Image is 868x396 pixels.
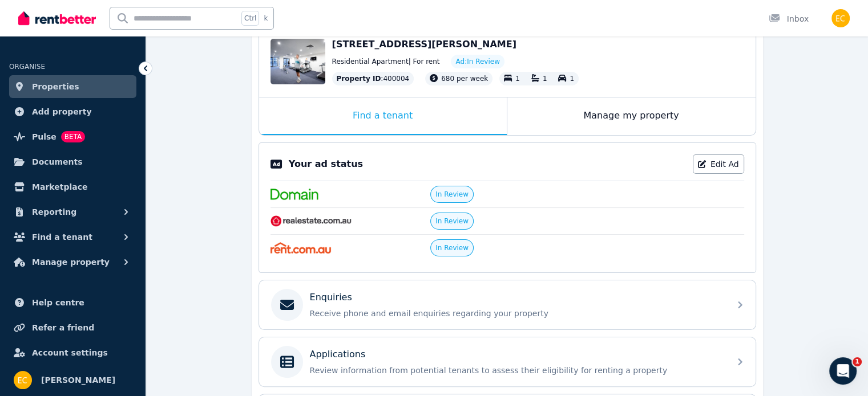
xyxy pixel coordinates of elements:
p: Applications [310,348,366,361]
img: Eva Chang [831,9,850,27]
span: In Review [435,243,469,252]
iframe: Intercom live chat [829,357,857,385]
span: Reporting [32,205,76,219]
span: Ad: In Review [455,57,499,66]
span: Find a tenant [32,230,92,244]
button: Manage property [9,251,136,273]
span: In Review [435,217,469,226]
p: Your ad status [289,157,363,171]
span: BETA [61,131,85,142]
span: Ctrl [241,11,259,26]
img: Domain.com.au [271,189,318,200]
a: Properties [9,75,136,98]
span: 1 [515,75,520,83]
a: Edit Ad [693,154,744,174]
span: Marketplace [32,180,87,194]
p: Enquiries [310,291,352,304]
span: Residential Apartment | For rent [332,57,440,66]
img: RentBetter [18,10,96,27]
span: 1 [853,357,862,366]
span: 1 [543,75,547,83]
a: Help centre [9,291,136,314]
span: Properties [32,80,79,93]
span: k [264,14,268,23]
div: : 400004 [332,72,414,85]
span: Add property [32,105,92,119]
a: Documents [9,150,136,173]
span: Refer a friend [32,321,94,334]
span: 1 [570,75,574,83]
a: ApplicationsReview information from potential tenants to assess their eligibility for renting a p... [259,337,756,386]
button: Reporting [9,201,136,223]
div: Inbox [769,13,809,25]
span: Help centre [32,296,84,309]
a: Add property [9,100,136,123]
p: Receive phone and email enquiries regarding your property [310,308,723,319]
div: Find a tenant [259,97,507,135]
span: Property ID [337,74,381,83]
span: [PERSON_NAME] [41,373,115,387]
img: RealEstate.com.au [271,215,352,227]
span: 680 per week [441,75,488,83]
a: EnquiriesReceive phone and email enquiries regarding your property [259,280,756,329]
span: Pulse [32,130,56,144]
span: Account settings [32,346,108,360]
span: Manage property [32,255,110,269]
p: Review information from potential tenants to assess their eligibility for renting a property [310,365,723,376]
span: Documents [32,155,83,169]
span: ORGANISE [9,63,45,71]
span: [STREET_ADDRESS][PERSON_NAME] [332,39,516,50]
span: In Review [435,190,469,199]
div: Manage my property [507,97,756,135]
img: Eva Chang [14,371,32,389]
a: Marketplace [9,175,136,198]
a: Refer a friend [9,316,136,339]
img: Rent.com.au [271,242,332,254]
a: PulseBETA [9,125,136,148]
a: Account settings [9,341,136,364]
button: Find a tenant [9,226,136,248]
